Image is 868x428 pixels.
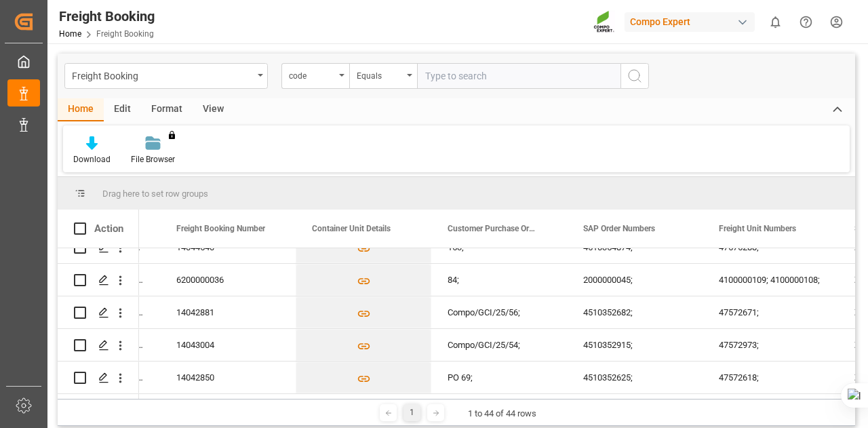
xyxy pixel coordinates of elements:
[703,264,838,296] div: 4100000109; 4100000108;
[281,63,349,89] button: open menu
[141,98,193,121] div: Format
[431,329,567,361] div: Compo/GCI/25/54;
[102,189,208,199] span: Drag here to set row groups
[357,66,403,82] div: Equals
[703,296,838,328] div: 47572671;
[160,362,296,393] div: 14042850
[703,362,838,393] div: 47572618;
[59,6,155,26] div: Freight Booking
[289,66,335,82] div: code
[58,98,104,121] div: Home
[59,29,81,39] a: Home
[58,264,139,296] div: Press SPACE to select this row.
[625,9,760,35] button: Compo Expert
[193,98,234,121] div: View
[567,264,703,296] div: 2000000045;
[760,7,791,37] button: show 0 new notifications
[64,63,268,89] button: open menu
[312,224,391,233] span: Container Unit Details
[593,10,615,34] img: Screenshot%202023-09-29%20at%2010.02.21.png_1712312052.png
[349,63,417,89] button: open menu
[73,153,111,166] div: Download
[468,407,536,421] div: 1 to 44 of 44 rows
[620,63,649,89] button: search button
[160,329,296,361] div: 14043004
[431,362,567,393] div: PO 69;
[448,224,538,233] span: Customer Purchase Order Numbers
[94,222,123,235] div: Action
[719,224,796,233] span: Freight Unit Numbers
[403,404,420,421] div: 1
[431,296,567,328] div: Compo/GCI/25/56;
[567,329,703,361] div: 4510352915;
[791,7,821,37] button: Help Center
[625,12,755,32] div: Compo Expert
[431,264,567,296] div: 84;
[72,66,253,83] div: Freight Booking
[583,224,655,233] span: SAP Order Numbers
[160,296,296,328] div: 14042881
[58,362,139,394] div: Press SPACE to select this row.
[104,98,141,121] div: Edit
[176,224,265,233] span: Freight Booking Number
[58,296,139,329] div: Press SPACE to select this row.
[417,63,620,89] input: Type to search
[58,329,139,362] div: Press SPACE to select this row.
[567,296,703,328] div: 4510352682;
[703,329,838,361] div: 47572973;
[567,362,703,393] div: 4510352625;
[160,264,296,296] div: 6200000036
